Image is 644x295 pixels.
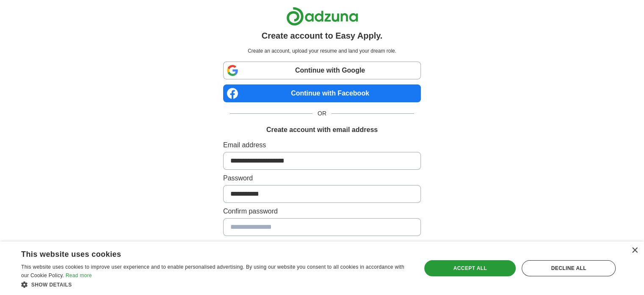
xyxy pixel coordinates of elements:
[66,273,92,278] a: Read more, opens a new window
[223,206,421,216] label: Confirm password
[21,280,409,289] div: Show details
[223,62,421,79] a: Continue with Google
[266,125,378,135] h1: Create account with email address
[522,260,616,276] div: Decline all
[312,109,332,118] span: OR
[424,260,516,276] div: Accept all
[21,264,404,278] span: This website uses cookies to improve user experience and to enable personalised advertising. By u...
[223,84,421,102] a: Continue with Facebook
[262,29,383,42] h1: Create account to Easy Apply.
[21,247,388,259] div: This website uses cookies
[286,7,358,26] img: Adzuna logo
[225,47,419,55] p: Create an account, upload your resume and land your dream role.
[631,247,638,254] div: Close
[31,282,72,288] span: Show details
[223,173,421,183] label: Password
[223,140,421,150] label: Email address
